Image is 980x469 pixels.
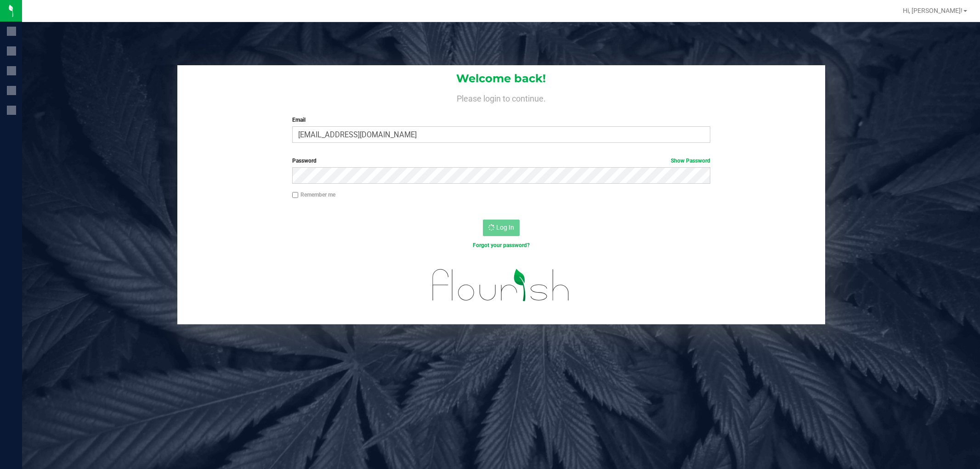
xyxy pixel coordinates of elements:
input: Remember me [292,192,299,198]
span: Log In [496,224,514,231]
img: flourish_logo.svg [420,259,582,311]
a: Forgot your password? [473,242,530,249]
a: Show Password [671,158,710,164]
h4: Please login to continue. [177,92,825,103]
label: Remember me [292,191,335,199]
label: Email [292,116,710,124]
button: Log In [483,220,520,236]
span: Hi, [PERSON_NAME]! [903,7,963,14]
span: Password [292,158,317,164]
h1: Welcome back! [177,73,825,85]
